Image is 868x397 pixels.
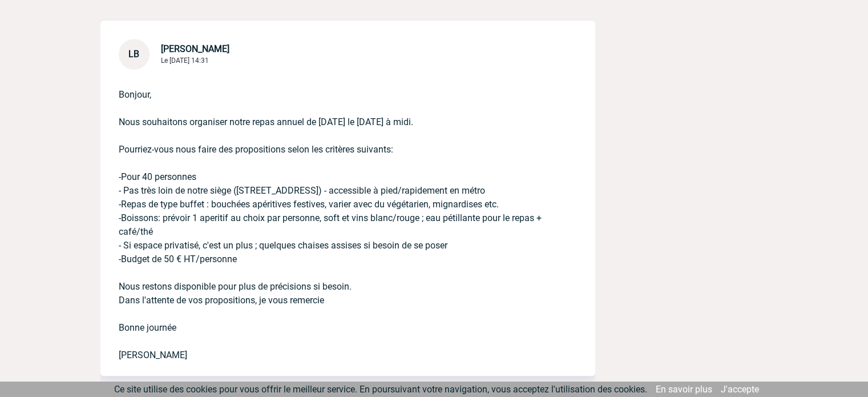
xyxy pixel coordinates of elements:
[656,384,712,395] a: En savoir plus
[128,49,139,59] span: LB
[161,43,229,54] span: [PERSON_NAME]
[119,70,545,362] p: Bonjour, Nous souhaitons organiser notre repas annuel de [DATE] le [DATE] à midi. Pourriez-vous n...
[114,384,647,395] span: Ce site utilise des cookies pour vous offrir le meilleur service. En poursuivant votre navigation...
[721,384,759,395] a: J'accepte
[161,57,209,65] span: Le [DATE] 14:31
